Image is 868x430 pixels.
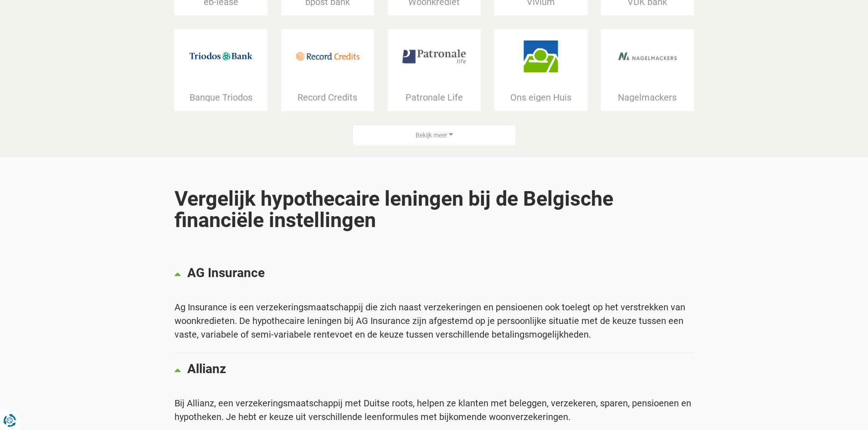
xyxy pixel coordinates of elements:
button: Bekijk meer [352,125,516,148]
div: Patronale Life [388,93,481,102]
a: AG Insurance [175,257,694,293]
div: Ag Insurance is een verzekeringsmaatschappij die zich naast verzekeringen en pensioenen ook toele... [175,300,694,341]
a: Banque Triodos Banque Triodos [175,29,267,111]
span: Bekijk meer [416,131,447,140]
h2: Vergelijk hypothecaire leningen bij de Belgische financiële instellingen [175,166,694,253]
div: Bij Allianz, een verzekeringsmaatschappij met Duitse roots, helpen ze klanten met beleggen, verze... [175,396,694,424]
a: Allianz [175,353,694,390]
img: Patronale Life [402,40,466,72]
img: Nagelmackers [616,40,679,72]
img: Record Credits [296,40,360,72]
div: Record Credits [281,93,374,102]
div: Ons eigen Huis [494,93,587,102]
a: Ons eigen Huis Ons eigen Huis [494,29,587,111]
a: Record Credits Record Credits [281,29,374,111]
div: Nagelmackers [601,93,694,102]
p: AG Insurance [187,266,693,280]
div: Banque Triodos [175,93,267,102]
img: Banque Triodos [189,40,253,72]
a: Nagelmackers Nagelmackers [601,29,694,111]
a: Patronale Life Patronale Life [388,29,481,111]
p: Allianz [187,362,693,376]
img: Ons eigen Huis [509,40,573,72]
